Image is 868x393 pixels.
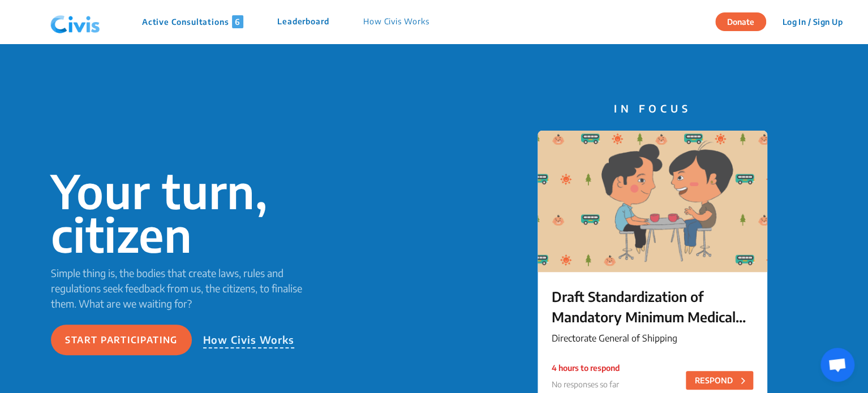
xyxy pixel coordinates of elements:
[277,15,329,28] p: Leaderboard
[552,286,753,327] p: Draft Standardization of Mandatory Minimum Medical Investigations for [DEMOGRAPHIC_DATA] Seafarers
[46,5,105,39] img: navlogo.png
[820,348,854,382] div: Open chat
[51,265,319,311] p: Simple thing is, the bodies that create laws, rules and regulations seek feedback from us, the ci...
[51,325,192,355] button: Start participating
[715,12,766,31] button: Donate
[552,362,620,374] p: 4 hours to respond
[232,15,243,28] span: 6
[552,379,619,389] span: No responses so far
[51,169,319,256] p: Your turn, citizen
[363,15,429,28] p: How Civis Works
[775,13,850,31] button: Log In / Sign Up
[715,15,775,27] a: Donate
[686,371,753,390] button: RESPOND
[142,15,243,28] p: Active Consultations
[552,331,753,345] p: Directorate General of Shipping
[203,332,295,348] p: How Civis Works
[538,101,767,116] p: IN FOCUS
